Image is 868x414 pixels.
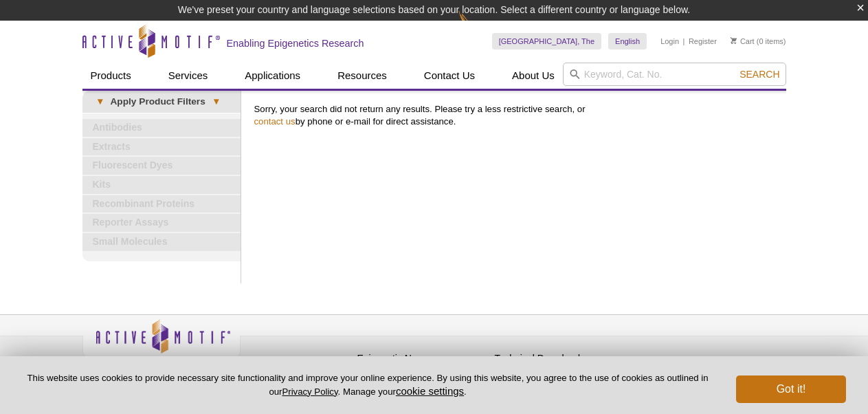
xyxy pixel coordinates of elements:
h4: Epigenetic News [357,353,488,364]
span: ▾ [205,96,227,108]
a: Products [82,63,140,89]
a: Kits [82,176,241,194]
img: Active Motif, [82,315,241,371]
a: Login [660,36,679,46]
a: English [608,33,647,50]
a: Recombinant Proteins [82,195,241,213]
h2: Enabling Epigenetics Research [227,37,364,50]
a: Cart [731,36,755,46]
a: Resources [329,63,395,89]
a: Extracts [82,138,241,156]
p: This website uses cookies to provide necessary site functionality and improve your online experie... [22,372,713,398]
button: Search [735,68,783,80]
a: Contact Us [416,63,483,89]
a: Privacy Policy [247,351,301,371]
a: Small Molecules [82,233,241,251]
a: Privacy Policy [282,386,337,397]
span: Search [739,69,779,80]
a: [GEOGRAPHIC_DATA], The [492,33,601,50]
button: cookie settings [396,385,464,397]
span: ▾ [89,96,111,108]
a: Reporter Assays [82,214,241,232]
a: Register [689,36,717,46]
a: Services [160,63,216,89]
input: Keyword, Cat. No. [563,63,786,86]
li: (0 items) [731,33,786,50]
a: contact us [254,116,296,127]
a: ▾Apply Product Filters▾ [82,91,241,113]
button: Got it! [736,375,846,403]
a: Antibodies [82,119,241,137]
table: Click to Verify - This site chose Symantec SSL for secure e-commerce and confidential communicati... [632,339,735,369]
img: Your Cart [731,37,737,44]
a: Fluorescent Dyes [82,157,241,175]
li: | [683,33,685,50]
a: About Us [504,63,563,89]
a: Applications [236,63,309,89]
h4: Technical Downloads [495,353,625,364]
p: Sorry, your search did not return any results. Please try a less restrictive search, or by phone ... [254,103,779,128]
img: Change Here [458,10,495,43]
